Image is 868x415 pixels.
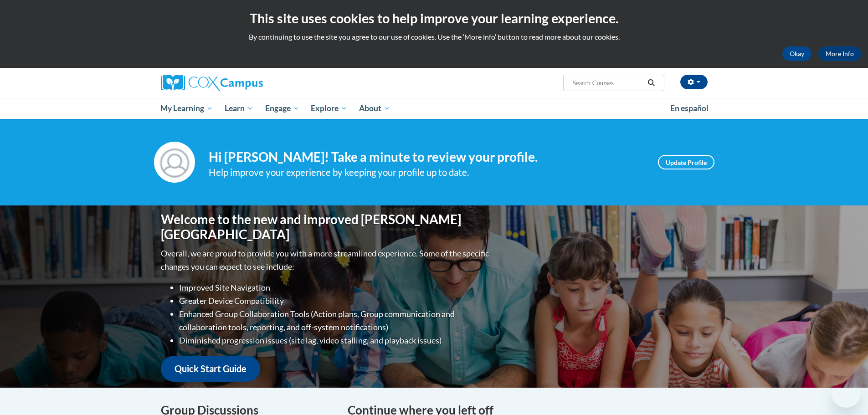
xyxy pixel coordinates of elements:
[818,46,861,61] a: More Info
[353,98,396,119] a: About
[161,75,334,91] a: Cox Campus
[179,307,491,334] li: Enhanced Group Collaboration Tools (Action plans, Group communication and collaboration tools, re...
[225,103,253,114] span: Learn
[680,75,708,89] button: Account Settings
[147,98,721,119] div: Main menu
[179,294,491,307] li: Greater Device Compatibility
[179,334,491,347] li: Diminished progression issues (site lag, video stalling, and playback issues)
[359,103,390,114] span: About
[7,32,861,42] p: By continuing to use the site you agree to our use of cookies. Use the ‘More info’ button to read...
[161,75,263,91] img: Cox Campus
[209,165,644,180] div: Help improve your experience by keeping your profile up to date.
[161,247,491,273] p: Overall, we are proud to provide you with a more streamlined experience. Some of the specific cha...
[259,98,305,119] a: Engage
[658,155,714,169] a: Update Profile
[7,9,861,27] h2: This site uses cookies to help improve your learning experience.
[161,212,491,242] h1: Welcome to the new and improved [PERSON_NAME][GEOGRAPHIC_DATA]
[782,46,812,61] button: Okay
[664,99,714,118] a: En español
[311,103,347,114] span: Explore
[154,142,195,183] img: Profile Image
[179,281,491,294] li: Improved Site Navigation
[670,103,709,113] span: En español
[161,356,260,382] a: Quick Start Guide
[571,77,644,88] input: Search Courses
[160,103,213,114] span: My Learning
[219,98,259,119] a: Learn
[832,379,861,408] iframe: Button to launch messaging window
[265,103,299,114] span: Engage
[155,98,219,119] a: My Learning
[209,149,644,165] h4: Hi [PERSON_NAME]! Take a minute to review your profile.
[305,98,353,119] a: Explore
[644,77,658,88] button: Search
